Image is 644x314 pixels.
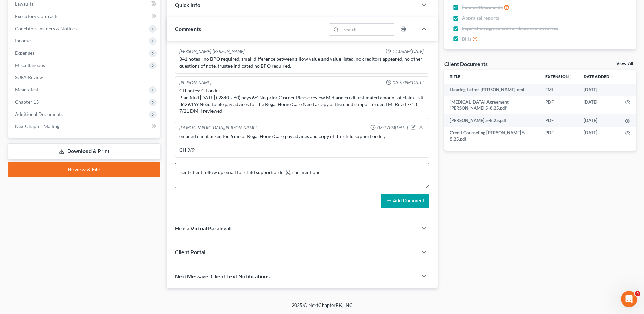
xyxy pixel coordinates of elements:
[462,4,503,11] span: Income Documents
[175,273,270,279] span: NextMessage: Client Text Notifications
[460,75,464,79] i: unfold_more
[377,125,408,131] span: 03:17PM[DATE]
[578,127,620,145] td: [DATE]
[462,15,499,21] span: Appraisal reports
[15,38,31,43] span: Income
[610,75,614,79] i: expand_more
[10,120,160,133] a: NextChapter Mailing
[15,1,33,7] span: Lawsuits
[175,249,205,255] span: Client Portal
[540,114,578,126] td: PDF
[635,291,640,296] span: 4
[621,291,637,307] iframe: Intercom live chat
[444,84,540,96] td: Hearing Letter-[PERSON_NAME]-eml
[15,13,58,19] span: Executory Contracts
[584,74,614,79] a: Date Added expand_more
[393,80,424,86] span: 03:57PM[DATE]
[578,114,620,126] td: [DATE]
[15,62,45,68] span: Miscellaneous
[179,80,211,86] div: [PERSON_NAME]
[179,56,425,69] div: 341 notes - no BPO required, small difference between zillow value and value listed. no creditors...
[8,143,160,159] a: Download & Print
[179,87,425,115] div: CH notes: C-I order Plan filed [DATE] ( 2840 x 60) pays 6% No prior C order Please review Midland...
[540,127,578,145] td: PDF
[129,302,516,314] div: 2025 © NextChapterBK, INC
[10,10,160,22] a: Executory Contracts
[15,123,59,129] span: NextChapter Mailing
[15,25,77,31] span: Codebtors Insiders & Notices
[578,84,620,96] td: [DATE]
[462,36,471,42] span: Bills
[578,96,620,115] td: [DATE]
[179,48,245,55] div: [PERSON_NAME] [PERSON_NAME]
[8,162,160,177] a: Review & File
[15,74,43,80] span: SOFA Review
[179,133,425,153] div: emailed client asked for 6 mo of Regal Home Care pay advices and copy of the child support order,...
[462,25,558,32] span: Separation agreements or decrees of divorces
[569,75,573,79] i: unfold_more
[175,25,201,32] span: Comments
[15,99,39,105] span: Chapter 13
[341,24,395,35] input: Search...
[444,114,540,126] td: [PERSON_NAME] 5-8.25.pdf
[381,194,429,208] button: Add Comment
[15,50,34,56] span: Expenses
[616,61,633,66] a: View All
[444,60,488,67] div: Client Documents
[450,74,464,79] a: Titleunfold_more
[392,48,424,55] span: 11:06AM[DATE]
[10,71,160,84] a: SOFA Review
[175,2,200,8] span: Quick Info
[540,84,578,96] td: EML
[444,96,540,115] td: [MEDICAL_DATA] Agreement [PERSON_NAME] 5-8.25.pdf
[179,125,257,132] div: [DEMOGRAPHIC_DATA][PERSON_NAME]
[545,74,573,79] a: Extensionunfold_more
[15,111,63,117] span: Additional Documents
[540,96,578,115] td: PDF
[15,87,38,92] span: Means Test
[175,225,231,231] span: Hire a Virtual Paralegal
[444,127,540,145] td: Credit Counseling [PERSON_NAME] 5-8.25.pdf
